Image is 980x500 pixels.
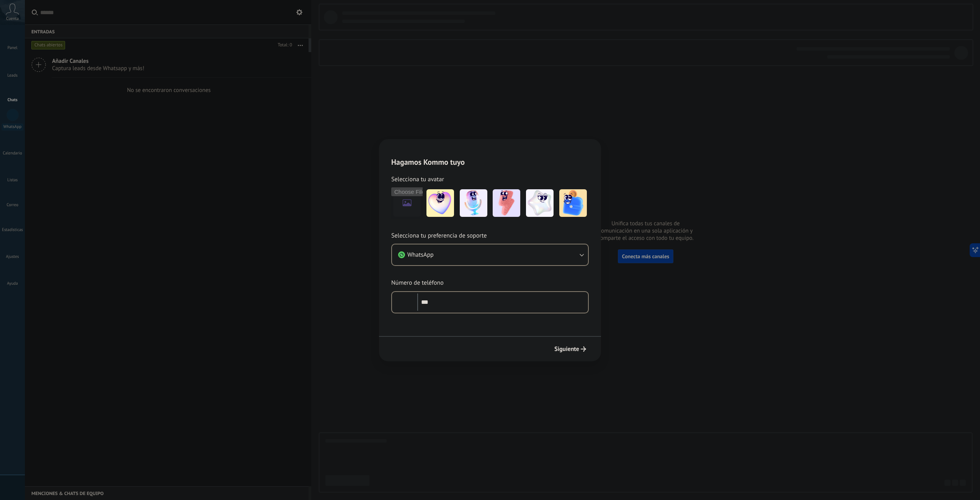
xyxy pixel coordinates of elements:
img: -1.jpeg [426,189,454,217]
img: -4.jpeg [526,189,554,217]
div: Peru: + 51 [394,294,409,310]
span: WhatsApp [407,251,434,259]
button: WhatsApp [392,244,588,265]
span: Número de teléfono [391,278,444,288]
img: -3.jpeg [493,189,520,217]
span: Selecciona tu avatar [391,174,444,184]
button: Siguiente [551,343,590,356]
img: -5.jpeg [559,189,587,217]
span: Siguiente [554,346,579,352]
h2: Hagamos Kommo tuyo [379,139,601,167]
span: Selecciona tu preferencia de soporte [391,231,487,241]
img: -2.jpeg [460,189,487,217]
